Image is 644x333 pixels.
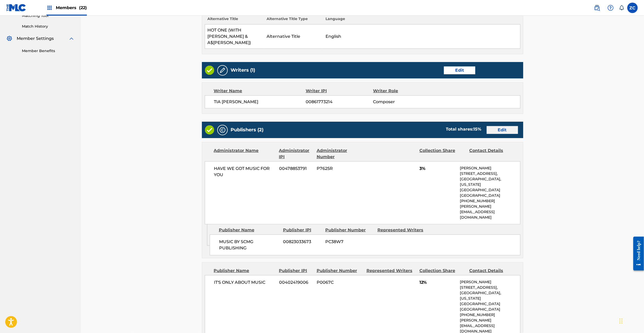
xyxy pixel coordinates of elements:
[594,5,600,11] img: search
[279,147,313,160] div: Administrator IPI
[326,239,374,245] span: PC38W7
[325,227,374,233] div: Publisher Number
[419,165,456,172] span: 3%
[373,99,434,105] span: Composer
[460,198,520,204] p: [PHONE_NUMBER]
[264,16,323,24] th: Alternative Title Type
[6,4,26,11] img: MLC Logo
[219,227,279,233] div: Publisher Name
[214,88,306,94] div: Writer Name
[214,99,306,105] span: TIA [PERSON_NAME]
[214,147,275,160] div: Administrator Name
[460,204,520,220] p: [PERSON_NAME][EMAIL_ADDRESS][DOMAIN_NAME]
[264,24,323,49] td: Alternative Title
[306,99,373,105] span: 00861773214
[56,5,87,11] span: Members
[419,147,465,160] div: Collection Share
[306,88,373,94] div: Writer IPI
[460,176,520,193] p: [GEOGRAPHIC_DATA], [US_STATE][GEOGRAPHIC_DATA]
[231,127,264,133] h5: Publishers (2)
[219,127,226,133] img: Publishers
[460,312,520,318] p: [PHONE_NUMBER]
[283,227,321,233] div: Publisher IPI
[46,5,53,11] img: Top Rightsholders
[279,165,313,172] span: 00478853791
[205,24,264,49] td: HOT ONE (WITH [PERSON_NAME] & A$[PERSON_NAME])
[419,268,465,274] div: Collection Share
[214,165,275,178] span: HAVE WE GOT MUSIC FOR YOU
[22,13,75,18] a: Matching Tool
[205,66,214,75] img: Valid
[317,147,363,160] div: Administrator Number
[22,48,75,54] a: Member Benefits
[205,125,214,134] img: Valid
[279,279,313,286] span: 00402419006
[366,268,416,274] div: Represented Writers
[607,5,614,11] img: help
[6,35,13,42] img: Member Settings
[219,239,279,251] span: MUSIC BY SCMG PUBLISHING
[317,165,363,172] span: P7625R
[214,279,275,286] span: IT'S ONLY ABOUT MUSIC
[460,285,520,290] p: [STREET_ADDRESS],
[373,88,435,94] div: Writer Role
[592,3,602,13] a: Public Search
[323,24,520,49] td: English
[22,24,75,29] a: Match History
[460,193,520,198] p: [GEOGRAPHIC_DATA]
[460,307,520,312] p: [GEOGRAPHIC_DATA]
[317,268,363,274] div: Publisher Number
[446,126,482,132] div: Total shares:
[460,290,520,307] p: [GEOGRAPHIC_DATA], [US_STATE][GEOGRAPHIC_DATA]
[618,308,644,333] iframe: Chat Widget
[214,268,275,274] div: Publisher Name
[279,268,313,274] div: Publisher IPI
[627,3,638,13] div: User Menu
[619,313,623,329] div: Drag
[460,279,520,285] p: [PERSON_NAME]
[629,233,644,275] iframe: Resource Center
[460,165,520,171] p: [PERSON_NAME]
[605,3,616,13] div: Help
[474,127,482,132] span: 15 %
[619,5,624,10] div: Notifications
[460,171,520,176] p: [STREET_ADDRESS],
[79,5,87,10] span: (22)
[205,16,264,24] th: Alternative Title
[377,227,426,233] div: Represented Writers
[68,35,75,42] img: expand
[17,35,54,42] span: Member Settings
[219,67,226,73] img: Writers
[487,126,518,134] a: Edit
[283,239,322,245] span: 00823033673
[323,16,520,24] th: Language
[469,147,515,160] div: Contact Details
[231,67,255,73] h5: Writers (1)
[469,268,515,274] div: Contact Details
[317,279,363,286] span: P0067C
[419,279,456,286] span: 12%
[444,66,475,74] a: Edit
